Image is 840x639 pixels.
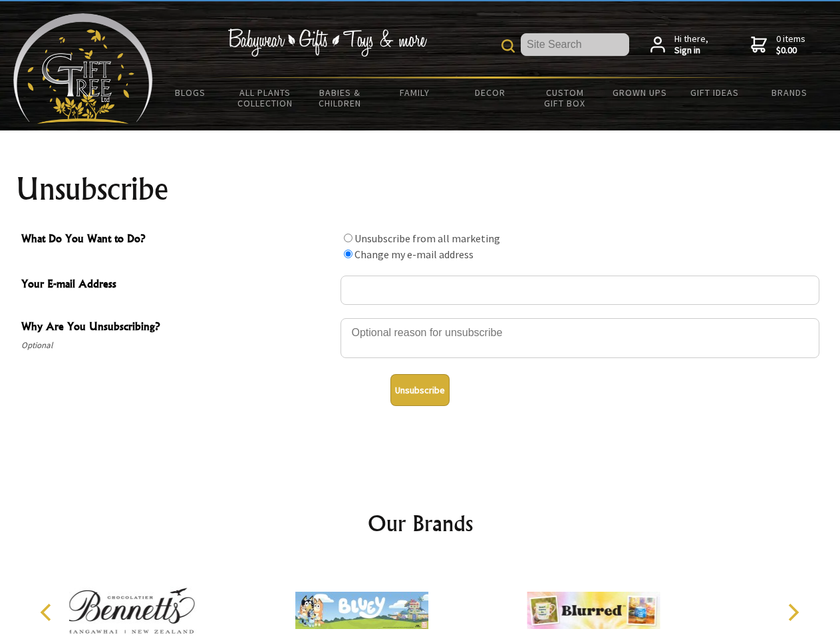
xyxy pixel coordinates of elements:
[153,79,228,106] a: BLOGS
[650,33,708,57] a: Hi there,Sign in
[602,79,677,106] a: Grown Ups
[752,79,827,106] a: Brands
[390,374,450,406] button: Unsubscribe
[21,276,334,295] span: Your E-mail Address
[21,318,334,337] span: Why Are You Unsubscribing?
[674,33,708,57] span: Hi there,
[354,248,474,261] label: Change my e-mail address
[751,33,805,57] a: 0 items$0.00
[527,79,603,117] a: Custom Gift Box
[501,39,515,53] img: product search
[21,337,334,353] span: Optional
[776,45,805,57] strong: $0.00
[16,173,825,205] h1: Unsubscribe
[521,33,629,56] input: Site Search
[344,250,352,258] input: What Do You Want to Do?
[21,230,334,250] span: What Do You Want to Do?
[378,79,453,106] a: Family
[677,79,752,106] a: Gift Ideas
[341,318,819,358] textarea: Why Are You Unsubscribing?
[33,598,63,627] button: Previous
[776,33,805,57] span: 0 items
[778,598,807,627] button: Next
[674,45,708,57] strong: Sign in
[228,79,303,117] a: All Plants Collection
[344,234,352,242] input: What Do You Want to Do?
[354,232,500,245] label: Unsubscribe from all marketing
[13,13,153,124] img: Babyware - Gifts - Toys and more...
[452,79,527,106] a: Decor
[303,79,378,117] a: Babies & Children
[227,29,427,57] img: Babywear - Gifts - Toys & more
[341,276,819,305] input: Your E-mail Address
[27,507,814,539] h2: Our Brands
